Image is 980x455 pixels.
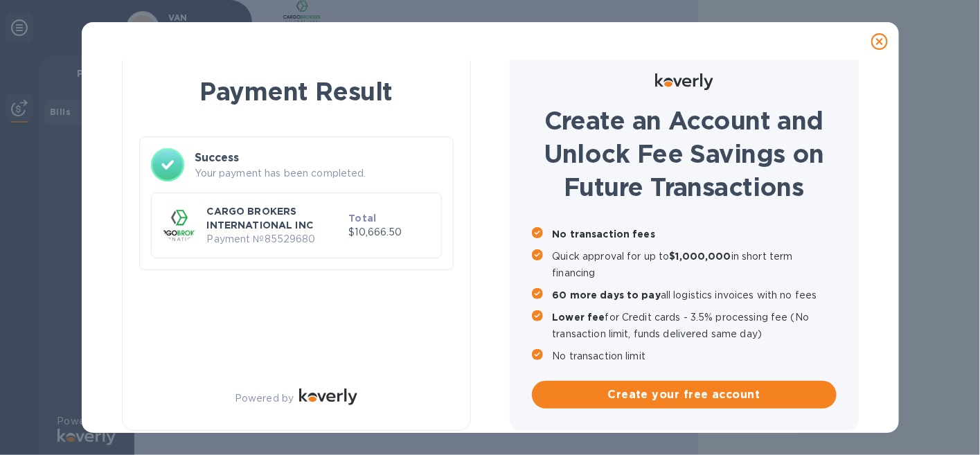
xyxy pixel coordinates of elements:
[553,248,837,281] p: Quick approval for up to in short term financing
[553,348,837,364] p: No transaction limit
[553,287,837,303] p: all logistics invoices with no fees
[207,232,344,247] p: Payment № 85529680
[543,386,826,403] span: Create your free account
[145,74,448,109] h1: Payment Result
[348,225,429,240] p: $10,666.50
[235,391,294,406] p: Powered by
[532,104,837,204] h1: Create an Account and Unlock Fee Savings on Future Transactions
[670,251,731,262] b: $1,000,000
[553,309,837,342] p: for Credit cards - 3.5% processing fee (No transaction limit, funds delivered same day)
[655,73,713,90] img: Logo
[348,213,376,224] b: Total
[553,229,656,240] b: No transaction fees
[532,381,837,409] button: Create your free account
[299,389,357,405] img: Logo
[195,166,442,181] p: Your payment has been completed.
[207,204,344,232] p: CARGO BROKERS INTERNATIONAL INC
[553,289,661,301] b: 60 more days to pay
[195,150,442,166] h3: Success
[553,312,605,323] b: Lower fee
